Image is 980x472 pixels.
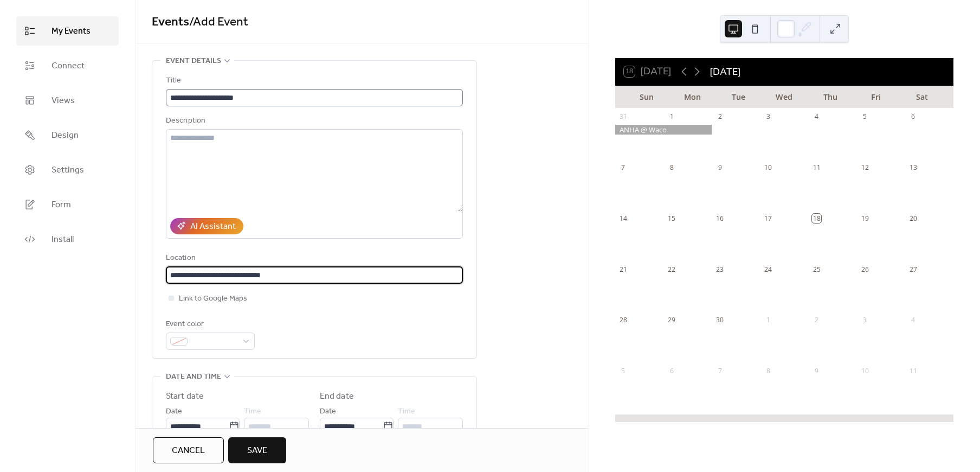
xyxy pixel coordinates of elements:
[166,318,253,331] div: Event color
[812,112,821,121] div: 4
[715,316,725,325] div: 30
[715,265,725,274] div: 23
[398,405,415,418] span: Time
[667,367,676,376] div: 6
[166,252,461,265] div: Location
[667,316,676,325] div: 29
[715,86,762,108] div: Tue
[179,292,247,305] span: Link to Google Maps
[166,390,204,403] div: Start date
[51,94,75,107] span: Views
[807,86,853,108] div: Thu
[166,114,461,127] div: Description
[618,265,628,274] div: 21
[16,190,119,219] a: Form
[812,265,821,274] div: 25
[715,163,725,172] div: 9
[669,86,715,108] div: Mon
[908,265,918,274] div: 27
[860,265,869,274] div: 26
[247,444,267,457] span: Save
[16,155,119,184] a: Settings
[764,163,773,172] div: 10
[51,129,79,142] span: Design
[853,86,899,108] div: Fri
[320,390,354,403] div: End date
[715,112,725,121] div: 2
[228,437,286,463] button: Save
[618,214,628,223] div: 14
[320,405,336,418] span: Date
[860,112,869,121] div: 5
[908,112,918,121] div: 6
[51,233,74,246] span: Install
[860,214,869,223] div: 19
[189,10,248,34] span: / Add Event
[615,125,712,135] div: ANHA @ Waco
[16,51,119,80] a: Connect
[812,163,821,172] div: 11
[16,86,119,115] a: Views
[908,163,918,172] div: 13
[908,316,918,325] div: 4
[899,86,945,108] div: Sat
[715,214,725,223] div: 16
[764,367,773,376] div: 8
[812,316,821,325] div: 2
[51,25,91,38] span: My Events
[51,164,84,177] span: Settings
[764,316,773,325] div: 1
[764,112,773,121] div: 3
[190,220,236,233] div: AI Assistant
[667,265,676,274] div: 22
[860,163,869,172] div: 12
[166,405,182,418] span: Date
[860,367,869,376] div: 10
[667,112,676,121] div: 1
[764,214,773,223] div: 17
[51,60,85,73] span: Connect
[166,74,461,87] div: Title
[908,214,918,223] div: 20
[908,367,918,376] div: 11
[667,163,676,172] div: 8
[667,214,676,223] div: 15
[153,437,224,463] button: Cancel
[715,367,725,376] div: 7
[618,316,628,325] div: 28
[166,371,221,384] span: Date and time
[860,316,869,325] div: 3
[16,16,119,46] a: My Events
[618,163,628,172] div: 7
[16,120,119,150] a: Design
[618,367,628,376] div: 5
[172,444,205,457] span: Cancel
[51,199,71,212] span: Form
[16,225,119,254] a: Install
[170,218,243,234] button: AI Assistant
[710,65,741,79] div: [DATE]
[618,112,628,121] div: 31
[812,367,821,376] div: 9
[244,405,261,418] span: Time
[762,86,808,108] div: Wed
[624,86,670,108] div: Sun
[764,265,773,274] div: 24
[166,55,221,68] span: Event details
[812,214,821,223] div: 18
[152,10,189,34] a: Events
